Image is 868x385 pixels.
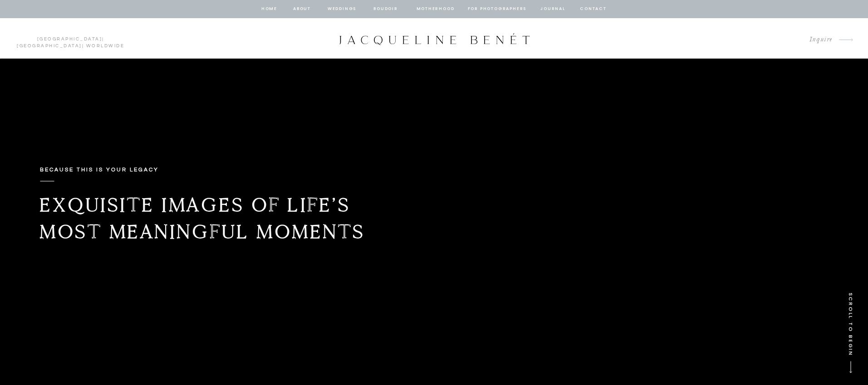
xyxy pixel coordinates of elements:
[417,5,454,13] a: Motherhood
[468,5,527,13] a: for photographers
[17,44,82,48] a: [GEOGRAPHIC_DATA]
[13,36,128,41] p: | | Worldwide
[802,34,833,46] a: Inquire
[40,167,159,173] b: Because this is your legacy
[579,5,608,13] a: contact
[261,5,278,13] a: home
[39,193,365,244] b: Exquisite images of life’s most meaningful moments
[37,37,103,41] a: [GEOGRAPHIC_DATA]
[844,293,855,370] p: SCROLL TO BEGIN
[293,5,312,13] a: about
[373,5,399,13] a: BOUDOIR
[539,5,567,13] a: journal
[327,5,358,13] a: Weddings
